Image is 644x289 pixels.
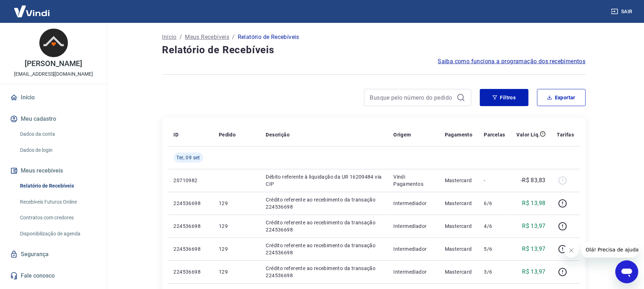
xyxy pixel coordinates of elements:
[484,268,505,275] p: 3/6
[9,246,98,262] a: Segurança
[438,57,586,66] a: Saiba como funciona a programação dos recebimentos
[484,131,505,138] p: Parcelas
[484,177,505,184] p: -
[484,223,505,230] p: 4/6
[162,43,586,57] h4: Relatório de Recebíveis
[17,179,98,193] a: Relatório de Recebíveis
[445,245,473,253] p: Mastercard
[219,131,236,138] p: Pedido
[177,154,200,161] span: Ter, 09 set
[17,127,98,141] a: Dados da conta
[393,131,411,138] p: Origem
[445,131,473,138] p: Pagamento
[522,199,545,208] p: R$ 13,98
[522,222,545,230] p: R$ 13,97
[162,33,177,41] a: Início
[17,210,98,225] a: Contratos com credores
[484,200,505,207] p: 6/6
[445,223,473,230] p: Mastercard
[174,200,207,207] p: 224536698
[17,226,98,241] a: Disponibilização de agenda
[9,0,55,22] img: Vindi
[174,131,179,138] p: ID
[393,223,433,230] p: Intermediador
[445,200,473,207] p: Mastercard
[564,243,579,258] iframe: Fechar mensagem
[238,33,299,41] p: Relatório de Recebíveis
[521,176,546,185] p: -R$ 83,83
[4,5,60,11] span: Olá! Precisa de ajuda?
[480,89,529,106] button: Filtros
[393,268,433,275] p: Intermediador
[266,131,290,138] p: Descrição
[9,268,98,284] a: Fale conosco
[393,245,433,253] p: Intermediador
[517,131,540,138] p: Valor Líq.
[370,92,454,103] input: Busque pelo número do pedido
[232,33,235,41] p: /
[39,29,68,57] img: b4944791-93a3-4716-b35c-579ca609a3d3.jpeg
[17,143,98,158] a: Dados de login
[9,111,98,127] button: Meu cadastro
[219,223,255,230] p: 129
[522,245,545,253] p: R$ 13,97
[557,131,574,138] p: Tarifas
[9,90,98,105] a: Início
[174,268,207,275] p: 224536698
[17,195,98,209] a: Recebíveis Futuros Online
[25,60,82,68] p: [PERSON_NAME]
[615,260,638,283] iframe: Botão para abrir a janela de mensagens
[174,245,207,253] p: 224536698
[219,200,255,207] p: 129
[266,265,382,279] p: Crédito referente ao recebimento da transação 224536698
[445,268,473,275] p: Mastercard
[522,268,545,276] p: R$ 13,97
[266,242,382,256] p: Crédito referente ao recebimento da transação 224536698
[14,70,93,78] p: [EMAIL_ADDRESS][DOMAIN_NAME]
[266,219,382,233] p: Crédito referente ao recebimento da transação 224536698
[581,242,638,258] iframe: Mensagem da empresa
[484,245,505,253] p: 5/6
[537,89,586,106] button: Exportar
[393,200,433,207] p: Intermediador
[185,33,229,41] a: Meus Recebíveis
[266,196,382,210] p: Crédito referente ao recebimento da transação 224536698
[266,173,382,188] p: Débito referente à liquidação da UR 16209484 via CIP
[219,268,255,275] p: 129
[393,173,433,188] p: Vindi Pagamentos
[174,223,207,230] p: 224536698
[174,177,207,184] p: 20710982
[610,5,635,18] button: Sair
[9,163,98,179] button: Meus recebíveis
[445,177,473,184] p: Mastercard
[180,33,182,41] p: /
[219,245,255,253] p: 129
